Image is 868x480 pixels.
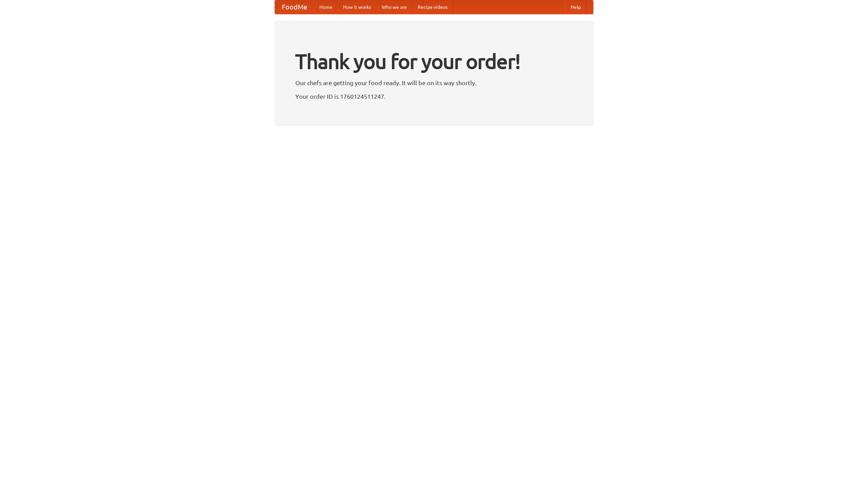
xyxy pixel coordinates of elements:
a: How it works [338,0,376,14]
h1: Thank you for your order! [295,45,573,78]
p: Our chefs are getting your food ready. It will be on its way shortly. [295,78,573,88]
a: Recipe videos [412,0,453,14]
a: FoodMe [275,0,314,14]
p: Your order ID is 1760124511247. [295,91,573,101]
a: Home [314,0,338,14]
a: Help [565,0,586,14]
a: Who we are [376,0,412,14]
